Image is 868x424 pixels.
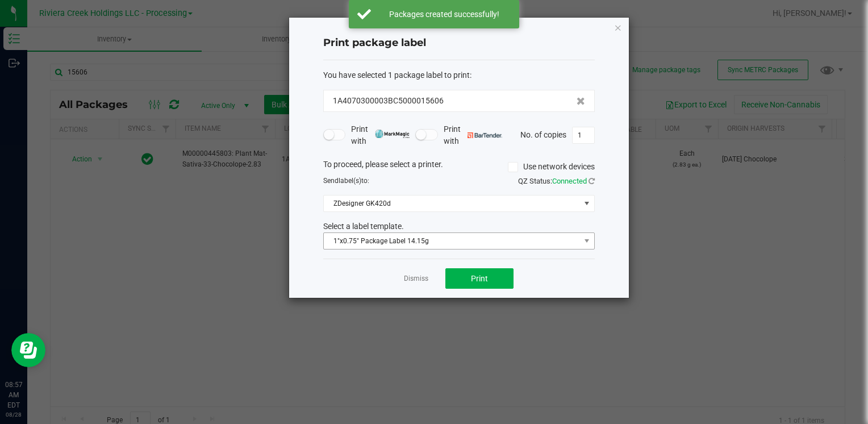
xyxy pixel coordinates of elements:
img: bartender.png [468,132,502,138]
span: Print with [351,123,410,147]
span: You have selected 1 package label to print [323,70,470,80]
span: Send to: [323,177,369,185]
span: Connected [552,177,587,185]
span: Print with [444,123,502,147]
a: Dismiss [404,274,428,284]
span: label(s) [339,177,361,185]
span: 1A4070300003BC5000015606 [333,95,444,107]
label: Use network devices [508,161,595,173]
span: QZ Status: [518,177,595,185]
div: Select a label template. [315,221,603,232]
span: 1"x0.75" Package Label 14.15g [324,233,580,249]
div: To proceed, please select a printer. [315,159,603,176]
span: Print [471,274,488,283]
div: : [323,69,595,81]
iframe: Resource center [11,333,45,367]
h4: Print package label [323,36,595,51]
span: No. of copies [520,130,566,139]
img: mark_magic_cybra.png [375,130,410,138]
div: Packages created successfully! [377,9,511,20]
button: Print [445,268,514,289]
span: ZDesigner GK420d [324,196,580,211]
